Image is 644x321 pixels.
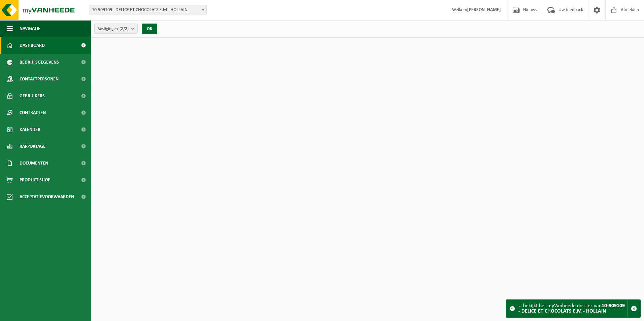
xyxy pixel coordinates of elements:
span: Kalender [20,121,40,138]
span: 10-909109 - DELICE ET CHOCOLATS E.M - HOLLAIN [89,5,206,15]
span: Documenten [20,155,48,172]
span: Contactpersonen [20,71,59,87]
strong: 10-909109 - DELICE ET CHOCOLATS E.M - HOLLAIN [518,303,625,314]
span: Bedrijfsgegevens [20,54,59,71]
button: Vestigingen(2/2) [94,24,138,34]
span: Dashboard [20,37,45,54]
span: Navigatie [20,20,40,37]
span: Acceptatievoorwaarden [20,188,74,205]
div: U bekijkt het myVanheede dossier van [518,300,627,317]
span: Vestigingen [98,24,129,34]
strong: [PERSON_NAME] [467,7,501,12]
span: Gebruikers [20,87,45,104]
span: Rapportage [20,138,45,155]
button: OK [142,24,157,34]
count: (2/2) [120,27,129,31]
span: Contracten [20,104,46,121]
span: Product Shop [20,172,50,188]
span: 10-909109 - DELICE ET CHOCOLATS E.M - HOLLAIN [89,5,207,15]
